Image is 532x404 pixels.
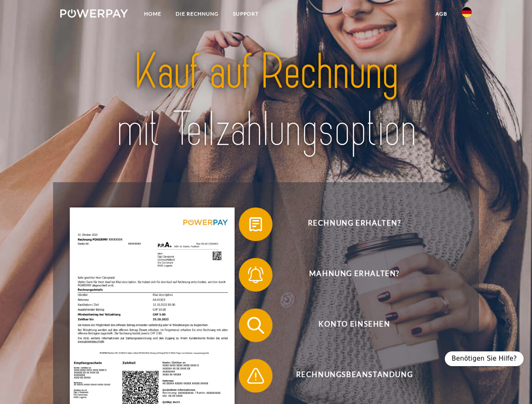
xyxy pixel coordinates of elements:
span: Mahnung erhalten? [251,258,457,292]
a: SUPPORT [226,6,266,21]
div: Benötigen Sie Hilfe? [445,351,524,366]
button: Mahnung erhalten? [239,258,458,292]
button: Rechnungsbeanstandung [239,359,458,393]
img: qb_bell.svg [245,264,266,285]
img: title-powerpay_de.svg [80,40,452,161]
span: Rechnungsbeanstandung [251,359,457,393]
a: Home [137,6,168,21]
img: qb_warning.svg [245,365,266,386]
button: Konto einsehen [239,308,458,342]
button: Rechnung erhalten? [239,207,458,241]
a: DIE RECHNUNG [168,6,226,21]
span: Konto einsehen [251,308,457,342]
img: qb_search.svg [245,315,266,336]
a: agb [428,6,454,21]
img: qb_bill.svg [245,214,266,235]
span: Rechnung erhalten? [251,207,457,241]
img: logo-powerpay-white.svg [60,9,128,18]
img: de [462,7,472,17]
